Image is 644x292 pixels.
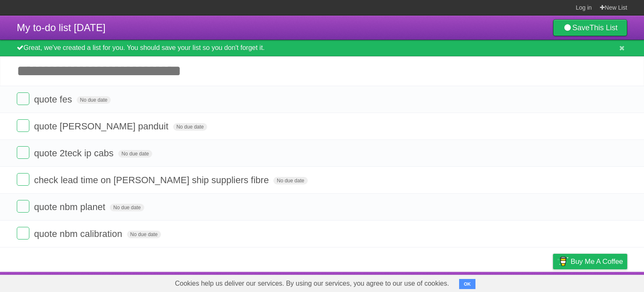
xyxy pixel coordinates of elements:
span: check lead time on [PERSON_NAME] ship suppliers fibre [34,175,271,185]
a: Suggest a feature [574,274,627,290]
span: quote nbm planet [34,202,107,212]
a: Buy me a coffee [553,254,627,269]
span: Buy me a coffee [571,254,623,269]
span: quote [PERSON_NAME] panduit [34,121,170,132]
a: Terms [514,274,532,290]
span: No due date [127,231,161,238]
label: Done [17,119,29,132]
label: Done [17,146,29,159]
label: Done [17,173,29,186]
span: quote nbm calibration [34,229,124,239]
b: This List [589,24,618,32]
label: Done [17,92,29,105]
label: Done [17,200,29,213]
img: Buy me a coffee [557,254,569,268]
span: quote fes [34,94,74,105]
span: No due date [77,96,111,104]
span: No due date [110,204,144,211]
span: No due date [173,123,207,131]
a: Developers [469,274,503,290]
span: No due date [118,150,152,158]
button: OK [459,279,475,289]
span: My to-do list [DATE] [17,22,106,33]
span: Cookies help us deliver our services. By using our services, you agree to our use of cookies. [166,275,457,292]
a: Privacy [542,274,564,290]
a: About [441,274,459,290]
a: SaveThis List [553,19,627,36]
span: No due date [273,177,307,184]
span: quote 2teck ip cabs [34,148,116,158]
label: Done [17,227,29,239]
